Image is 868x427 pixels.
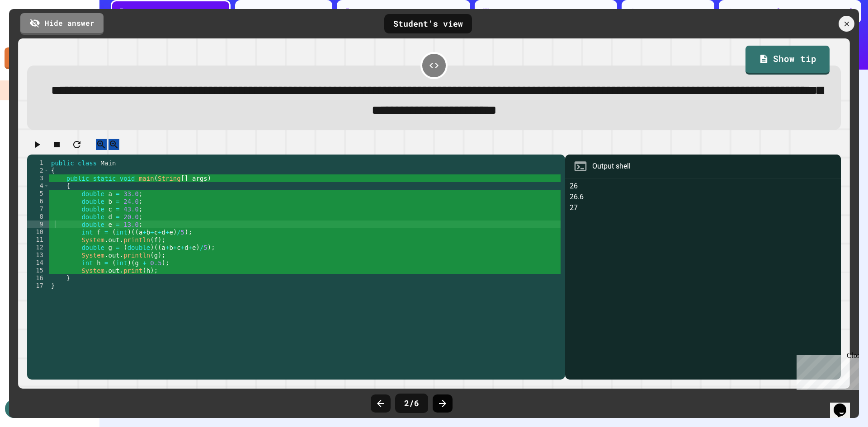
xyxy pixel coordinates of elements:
[27,197,49,205] div: 6
[27,159,49,167] div: 1
[27,167,49,174] div: 2
[20,13,104,35] a: Hide answer
[27,259,49,267] div: 14
[27,236,49,244] div: 11
[27,228,49,236] div: 10
[27,251,49,259] div: 13
[27,267,49,274] div: 15
[395,394,428,413] div: 2 / 6
[44,182,49,190] span: Toggle code folding, rows 4 through 16
[27,174,49,182] div: 3
[27,221,49,228] div: 9
[27,244,49,251] div: 12
[4,4,62,57] div: Chat with us now!Close
[27,182,49,190] div: 4
[592,161,631,172] div: Output shell
[570,181,836,380] div: 26 26.6 27
[27,190,49,197] div: 5
[27,205,49,213] div: 7
[27,213,49,221] div: 8
[384,14,472,33] div: Student's view
[830,391,859,418] iframe: chat widget
[793,352,859,390] iframe: chat widget
[44,167,49,174] span: Toggle code folding, rows 2 through 17
[27,274,49,282] div: 16
[745,46,830,75] a: Show tip
[27,282,49,290] div: 17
